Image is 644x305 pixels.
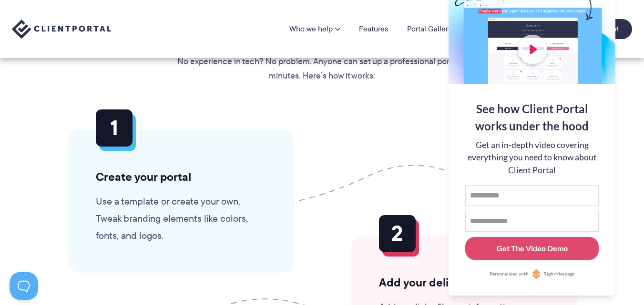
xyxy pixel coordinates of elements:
[465,139,599,177] div: Get an in-depth video covering everything you need to know about Client Portal
[497,243,568,254] div: Get The Video Demo
[10,272,38,300] iframe: Toggle Customer Support
[289,25,340,33] a: Who we help
[359,25,388,33] a: Features
[543,270,574,278] span: RightMessage
[490,270,529,278] span: Personalized with
[379,275,549,290] h3: Add your deliverables
[407,25,452,33] a: Portal Gallery
[465,100,599,135] div: See how Client Portal works under the hood
[176,55,468,83] p: No experience in tech? No problem. Anyone can set up a professional portal in minutes. Here’s how...
[465,269,599,279] a: Personalized withRightMessage
[96,170,266,184] h3: Create your portal
[532,269,541,279] img: Personalized with RightMessage
[96,193,266,244] p: Use a template or create your own. Tweak branding elements like colors, fonts, and logos.
[465,237,599,260] button: Get The Video Demo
